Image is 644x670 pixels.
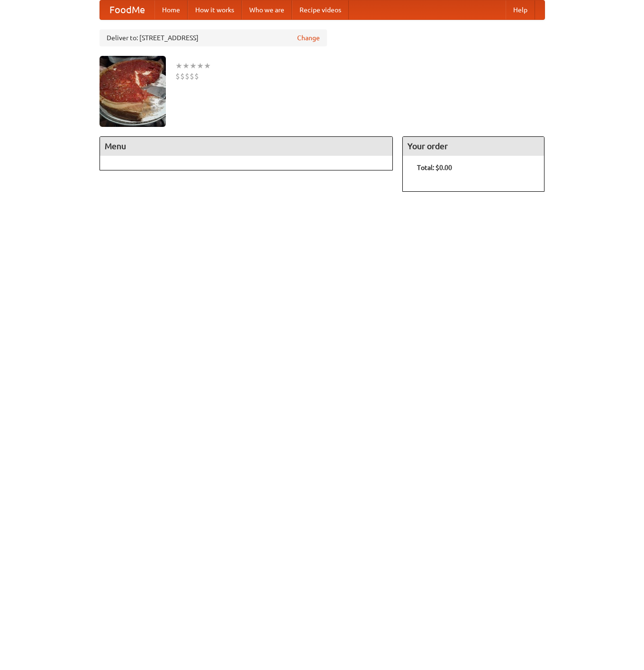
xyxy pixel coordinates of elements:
li: $ [190,71,194,81]
a: Home [154,0,188,19]
li: ★ [197,61,204,71]
a: Change [297,33,320,43]
li: ★ [175,61,182,71]
a: Help [506,0,535,19]
a: Recipe videos [292,0,349,19]
h4: Menu [100,137,393,156]
h4: Your order [403,137,544,156]
li: ★ [182,61,190,71]
li: $ [175,71,180,81]
li: ★ [204,61,211,71]
li: $ [185,71,190,81]
a: FoodMe [100,0,154,19]
b: Total: $0.00 [417,164,452,171]
a: How it works [188,0,242,19]
img: angular.jpg [100,56,166,127]
li: $ [194,71,199,81]
a: Who we are [242,0,292,19]
li: ★ [190,61,197,71]
div: Deliver to: [STREET_ADDRESS] [100,29,327,46]
li: $ [180,71,185,81]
